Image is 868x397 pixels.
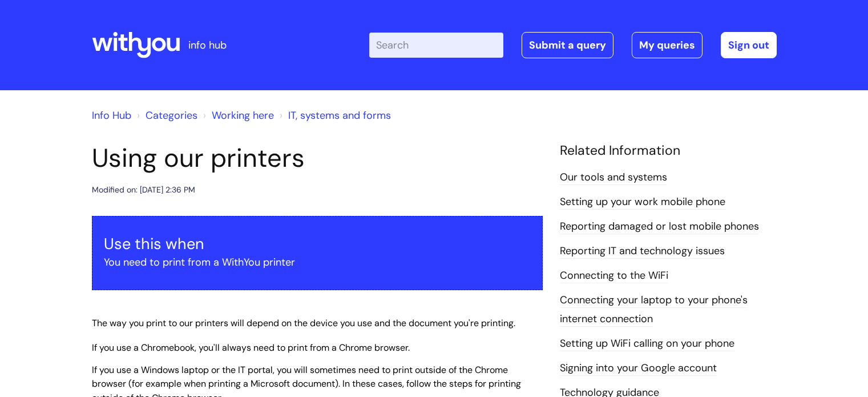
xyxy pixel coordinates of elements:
[134,106,197,125] li: Solution home
[92,109,131,122] a: Info Hub
[92,183,195,197] div: Modified on: [DATE] 2:36 PM
[92,342,410,354] span: If you use a Chromebook, you'll always need to print from a Chrome browser.
[212,109,274,122] a: Working here
[560,170,667,185] a: Our tools and systems
[188,36,227,54] p: info hub
[560,143,777,159] h4: Related Information
[560,244,725,259] a: Reporting IT and technology issues
[104,235,531,253] h3: Use this when
[560,336,734,351] a: Setting up WiFi calling on your phone
[200,106,274,125] li: Working here
[560,293,748,326] a: Connecting your laptop to your phone's internet connection
[632,32,703,58] a: My queries
[560,268,668,283] a: Connecting to the WiFi
[92,317,515,329] span: The way you print to our printers will depend on the device you use and the document you're print...
[92,143,543,174] h1: Using our printers
[288,109,391,122] a: IT, systems and forms
[522,32,613,58] a: Submit a query
[369,32,777,58] div: | -
[277,106,391,125] li: IT, systems and forms
[721,32,777,58] a: Sign out
[560,219,759,234] a: Reporting damaged or lost mobile phones
[369,33,503,58] input: Search
[104,253,531,271] p: You need to print from a WithYou printer
[146,109,197,122] a: Categories
[560,361,717,376] a: Signing into your Google account
[560,195,725,210] a: Setting up your work mobile phone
